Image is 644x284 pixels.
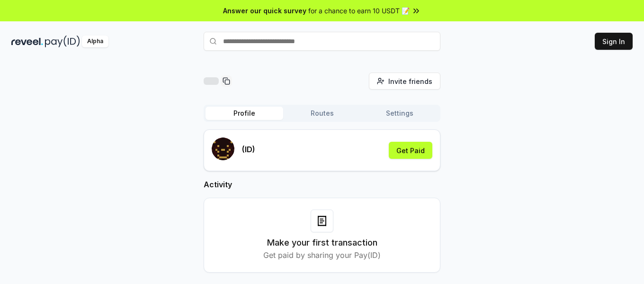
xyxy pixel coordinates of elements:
[204,179,440,190] h2: Activity
[361,107,438,120] button: Settings
[595,33,633,50] button: Sign In
[11,36,43,47] img: reveel_dark
[263,249,381,261] p: Get paid by sharing your Pay(ID)
[388,76,432,86] span: Invite friends
[308,6,410,16] span: for a chance to earn 10 USDT 📝
[82,36,108,47] div: Alpha
[369,73,440,90] button: Invite friends
[267,236,377,249] h3: Make your first transaction
[45,36,80,47] img: pay_id
[283,107,361,120] button: Routes
[242,144,255,155] p: (ID)
[206,107,283,120] button: Profile
[223,6,306,16] span: Answer our quick survey
[389,142,432,159] button: Get Paid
